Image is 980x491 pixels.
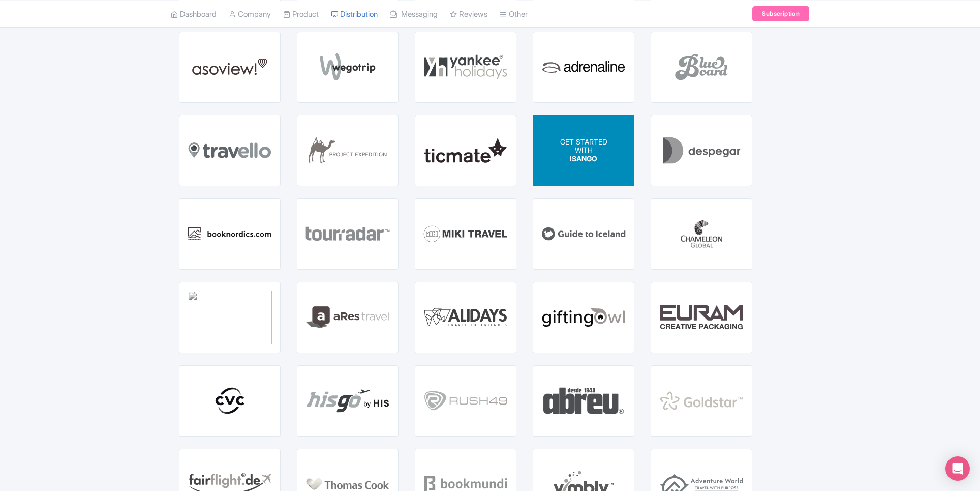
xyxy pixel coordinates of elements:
div: Open Intercom Messenger [945,456,970,481]
a: Subscription [752,6,809,21]
span: ISANGO [570,154,597,163]
span: GET STARTED [560,137,607,146]
p: WITH [560,146,607,155]
a: GET STARTED WITH ISANGO [533,115,634,186]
